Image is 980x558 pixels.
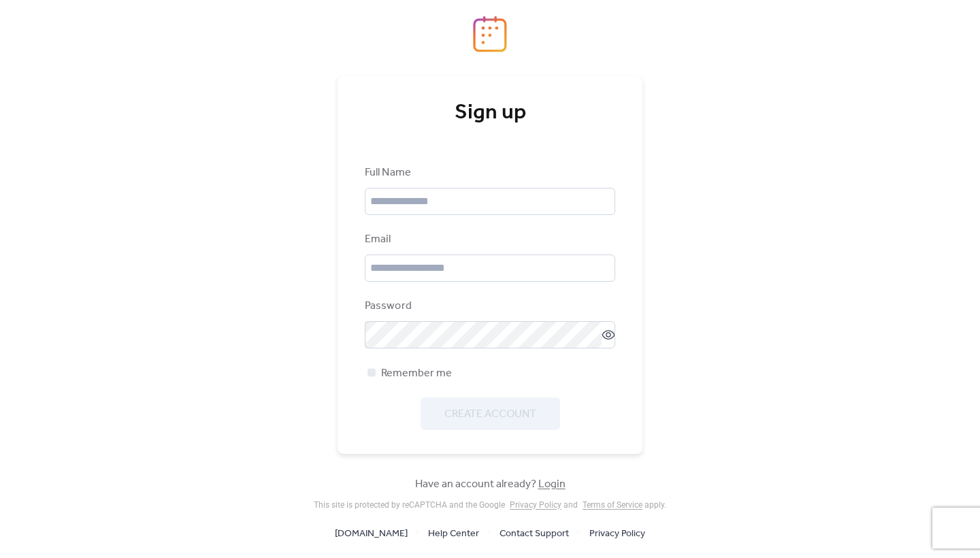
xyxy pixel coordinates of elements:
[583,500,642,510] a: Terms of Service
[381,365,452,382] span: Remember me
[335,526,408,542] span: [DOMAIN_NAME]
[510,500,561,510] a: Privacy Policy
[365,165,612,181] div: Full Name
[538,474,566,495] a: Login
[428,526,479,542] span: Help Center
[473,16,507,52] img: logo
[365,99,615,127] div: Sign up
[365,231,612,248] div: Email
[589,525,645,542] a: Privacy Policy
[335,525,408,542] a: [DOMAIN_NAME]
[500,525,569,542] a: Contact Support
[314,500,666,510] div: This site is protected by reCAPTCHA and the Google and apply .
[365,298,612,314] div: Password
[428,525,479,542] a: Help Center
[500,526,569,542] span: Contact Support
[415,476,566,493] span: Have an account already?
[589,526,645,542] span: Privacy Policy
